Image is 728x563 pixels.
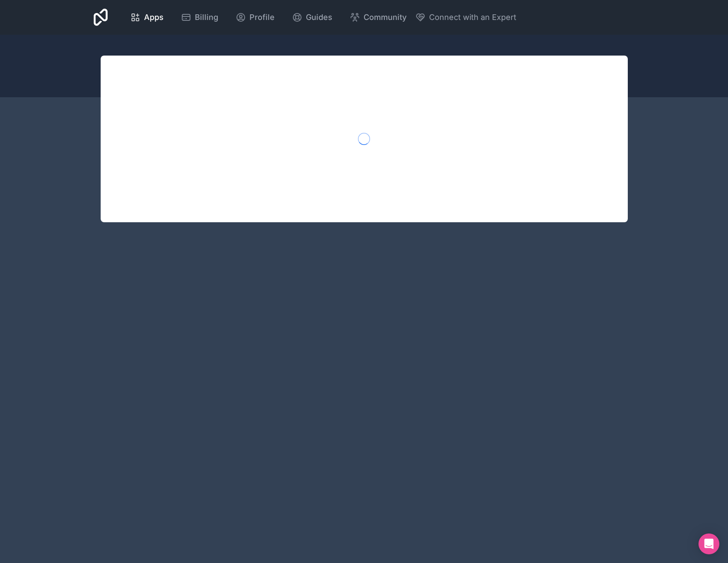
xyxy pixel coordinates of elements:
div: Open Intercom Messenger [698,533,719,554]
span: Billing [195,11,218,23]
span: Connect with an Expert [429,11,516,23]
span: Apps [144,11,164,23]
a: Community [343,8,413,27]
a: Guides [285,8,339,27]
a: Apps [123,8,171,27]
span: Profile [249,11,275,23]
a: Profile [229,8,282,27]
span: Community [364,11,407,23]
span: Guides [306,11,332,23]
a: Billing [174,8,225,27]
button: Connect with an Expert [415,11,516,23]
